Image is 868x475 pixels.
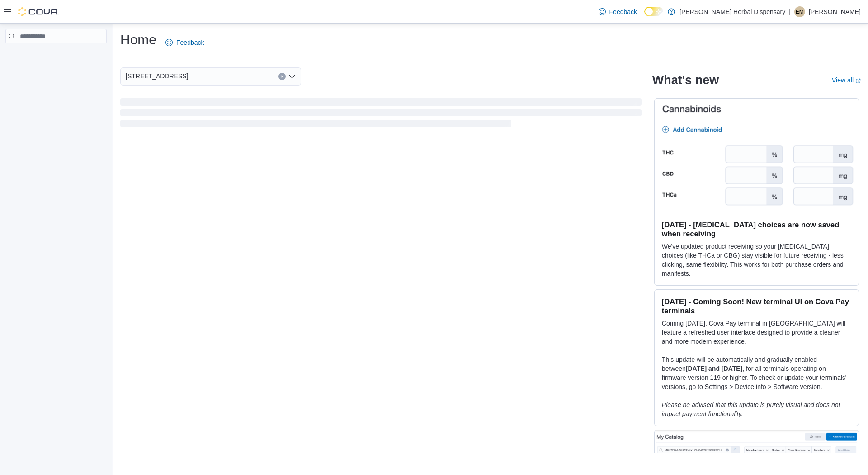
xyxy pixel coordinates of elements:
[662,319,851,346] p: Coming [DATE], Cova Pay terminal in [GEOGRAPHIC_DATA] will feature a refreshed user interface des...
[176,38,204,47] span: Feedback
[662,297,851,315] h3: [DATE] - Coming Soon! New terminal UI on Cova Pay terminals
[595,3,641,21] a: Feedback
[686,365,742,372] strong: [DATE] and [DATE]
[662,242,851,278] p: We've updated product receiving so your [MEDICAL_DATA] choices (like THCa or CBG) stay visible fo...
[832,77,861,84] a: View allExternal link
[162,34,208,52] a: Feedback
[789,6,791,17] p: |
[644,7,663,16] input: Dark Mode
[120,31,156,49] h1: Home
[794,6,805,17] div: Erica MacQuarrie
[120,100,642,129] span: Loading
[609,7,637,16] span: Feedback
[855,78,861,84] svg: External link
[662,355,851,391] p: This update will be automatically and gradually enabled between , for all terminals operating on ...
[278,73,286,80] button: Clear input
[652,73,719,87] h2: What's new
[809,6,861,17] p: [PERSON_NAME]
[796,6,804,17] span: EM
[662,220,851,238] h3: [DATE] - [MEDICAL_DATA] choices are now saved when receiving
[662,401,840,417] em: Please be advised that this update is purely visual and does not impact payment functionality.
[18,7,59,16] img: Cova
[288,73,296,80] button: Open list of options
[679,6,785,17] p: [PERSON_NAME] Herbal Dispensary
[5,45,107,67] nav: Complex example
[126,71,188,82] span: [STREET_ADDRESS]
